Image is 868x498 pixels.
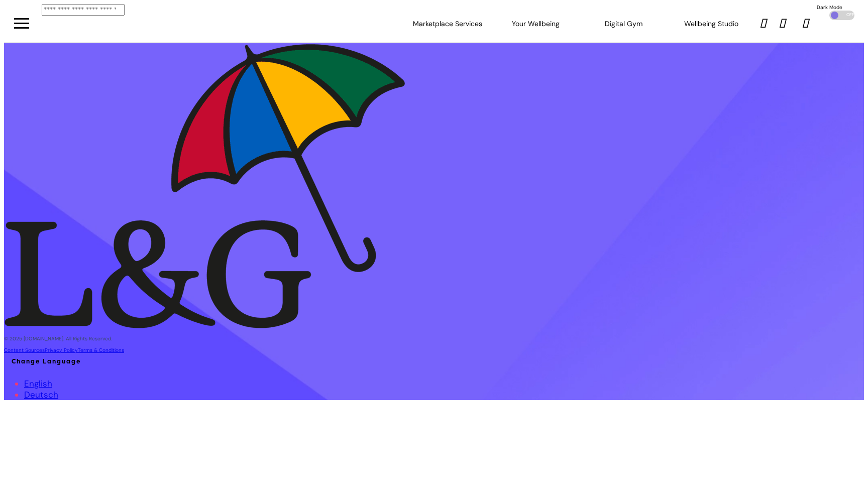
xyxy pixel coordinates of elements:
[829,11,857,20] div: OFF
[492,8,580,39] div: Your Wellbeing
[4,43,406,329] img: Spectrum.Life logo
[78,347,124,353] a: Terms & Conditions
[45,347,78,353] a: Privacy Policy
[580,8,668,39] div: Digital Gym
[404,8,492,39] div: Marketplace Services
[4,347,45,353] a: Content Sources
[817,4,867,11] div: Dark Mode
[24,389,58,400] a: Deutsch
[4,353,88,369] button: Change Language
[24,378,52,389] a: English
[668,8,755,39] div: Wellbeing Studio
